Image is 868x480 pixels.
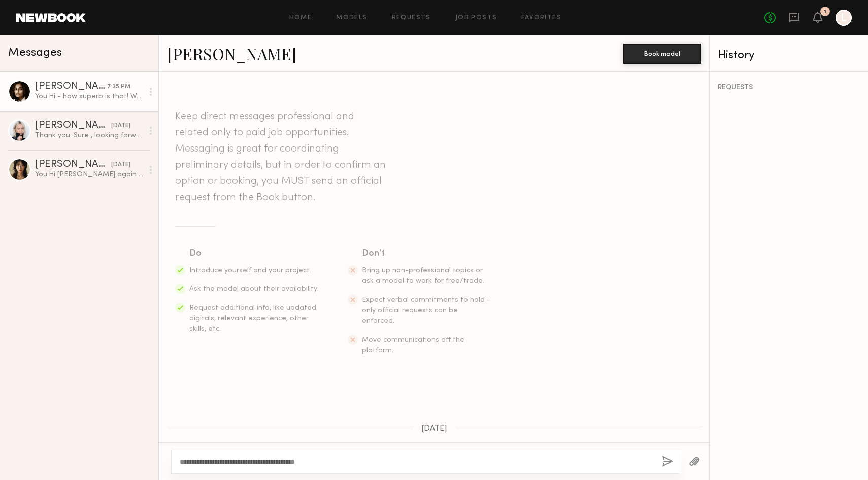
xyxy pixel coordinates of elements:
span: Expect verbal commitments to hold - only official requests can be enforced. [362,297,490,324]
div: 1 [824,9,826,15]
span: Introduce yourself and your project. [189,267,311,274]
span: Ask the model about their availability. [189,286,318,292]
div: Don’t [362,247,492,261]
div: 7:35 PM [107,82,130,92]
div: [DATE] [111,121,130,131]
span: Messages [8,47,62,59]
header: Keep direct messages professional and related only to paid job opportunities. Messaging is great ... [175,108,388,206]
span: Request additional info, like updated digitals, relevant experience, other skills, etc. [189,305,316,333]
div: Thank you. Sure , looking forward. Have a good day [35,131,143,140]
div: [PERSON_NAME] [35,160,111,170]
a: Job Posts [455,15,497,21]
div: [DATE] [111,160,130,170]
div: History [718,50,860,61]
a: Home [289,15,312,21]
span: Bring up non-professional topics or ask a model to work for free/trade. [362,267,484,284]
a: Requests [392,15,431,21]
a: Favorites [521,15,561,21]
a: Models [336,15,367,21]
div: [PERSON_NAME] [35,82,107,92]
a: Book model [623,49,701,57]
div: [PERSON_NAME] [35,121,111,131]
a: L [836,10,852,26]
div: REQUESTS [718,84,860,91]
div: You: Hi [PERSON_NAME] again - I obviously really like you! I'm reaching out again as I think you'... [35,170,143,179]
div: You: Hi - how superb is that! Wonderful. I will get back to you. What agency are you with? Or do ... [35,92,143,101]
button: Book model [623,44,701,64]
span: [DATE] [421,425,447,433]
a: [PERSON_NAME] [167,43,296,64]
span: Move communications off the platform. [362,337,464,354]
div: Do [189,247,319,261]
